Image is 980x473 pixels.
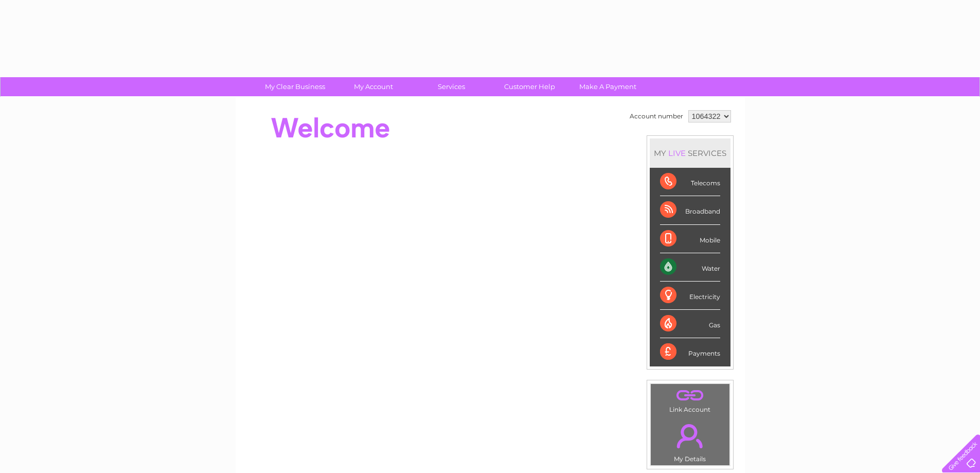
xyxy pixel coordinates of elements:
div: Telecoms [660,168,720,196]
div: Electricity [660,282,720,310]
a: Services [409,77,494,96]
div: Broadband [660,196,720,224]
div: Gas [660,310,720,338]
td: Link Account [650,383,730,416]
div: Payments [660,338,720,366]
a: Make A Payment [565,77,650,96]
td: My Details [650,415,730,466]
a: . [653,418,727,454]
a: My Account [331,77,416,96]
div: LIVE [666,148,688,158]
a: Customer Help [487,77,572,96]
div: MY SERVICES [650,138,730,168]
td: Account number [627,108,686,125]
div: Water [660,253,720,282]
div: Mobile [660,225,720,253]
a: My Clear Business [253,77,337,96]
a: . [653,387,727,405]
